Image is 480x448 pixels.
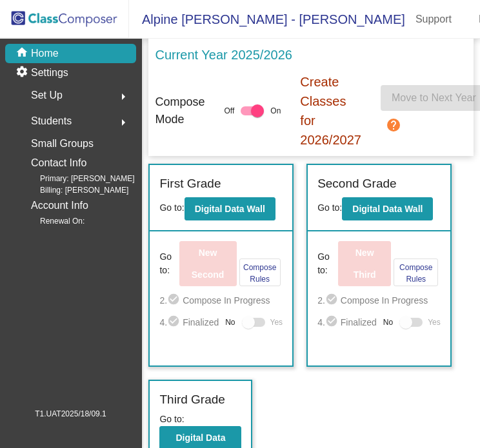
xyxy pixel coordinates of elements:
[317,315,377,330] span: 4. Finalized
[155,45,292,64] p: Current Year 2025/2026
[19,215,85,227] span: Renewal On:
[195,204,265,214] b: Digital Data Wall
[317,250,335,277] span: Go to:
[159,391,225,409] label: Third Grade
[352,204,423,214] b: Digital Data Wall
[383,317,393,328] span: No
[31,135,94,153] p: Small Groups
[31,46,59,61] p: Home
[129,9,405,30] span: Alpine [PERSON_NAME] - [PERSON_NAME]
[159,202,184,213] span: Go to:
[15,65,31,81] mat-icon: settings
[31,154,86,172] p: Contact Info
[185,197,275,220] button: Digital Data Wall
[15,46,31,61] mat-icon: home
[325,293,341,308] mat-icon: check_circle
[115,115,131,130] mat-icon: arrow_right
[342,197,433,220] button: Digital Data Wall
[300,72,361,150] p: Create Classes for 2026/2027
[159,315,219,330] span: 4. Finalized
[115,89,131,104] mat-icon: arrow_right
[270,315,283,330] span: Yes
[325,315,341,330] mat-icon: check_circle
[159,175,221,193] label: First Grade
[428,315,441,330] span: Yes
[338,241,391,286] button: New Third
[354,248,376,280] b: New Third
[159,414,184,424] span: Go to:
[317,175,397,193] label: Second Grade
[192,248,225,280] b: New Second
[386,117,401,133] mat-icon: help
[31,65,68,81] p: Settings
[31,197,88,215] p: Account Info
[225,105,235,117] span: Off
[167,293,183,308] mat-icon: check_circle
[159,293,283,308] span: 2. Compose In Progress
[155,93,205,128] p: Compose Mode
[31,86,63,104] span: Set Up
[19,173,135,184] span: Primary: [PERSON_NAME]
[225,317,235,328] span: No
[317,202,342,213] span: Go to:
[31,112,72,130] span: Students
[270,105,281,117] span: On
[19,184,128,196] span: Billing: [PERSON_NAME]
[392,92,476,103] span: Move to Next Year
[179,241,237,286] button: New Second
[405,9,462,30] a: Support
[167,315,183,330] mat-icon: check_circle
[394,258,438,286] button: Compose Rules
[317,293,441,308] span: 2. Compose In Progress
[159,250,176,277] span: Go to:
[239,258,281,286] button: Compose Rules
